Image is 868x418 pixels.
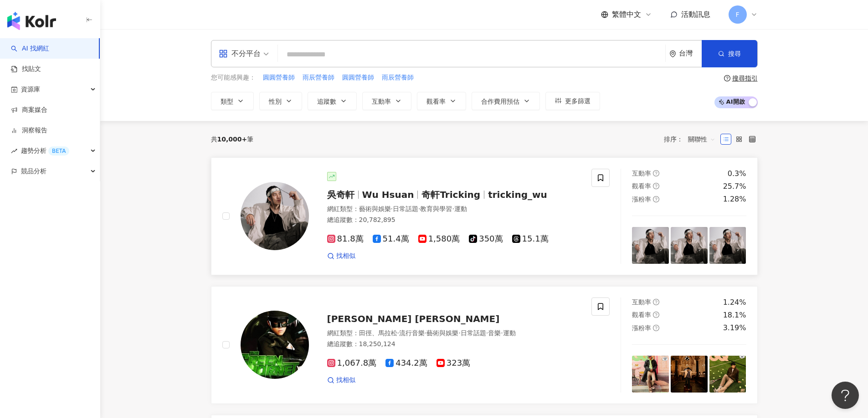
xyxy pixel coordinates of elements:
[488,329,501,337] span: 音樂
[397,329,399,337] span: ·
[241,311,309,379] img: KOL Avatar
[259,92,302,110] button: 性別
[565,97,591,105] span: 更多篩選
[21,161,46,181] span: 競品分析
[327,376,355,385] a: 找相似
[262,73,295,83] button: 圓圓營養師
[420,205,452,212] span: 教育與學習
[469,234,503,244] span: 350萬
[11,44,49,53] a: searchAI 找網紅
[21,79,40,100] span: 資源庫
[709,356,746,393] img: post-image
[653,325,659,331] span: question-circle
[327,234,364,244] span: 81.8萬
[632,196,651,203] span: 漲粉率
[632,227,669,264] img: post-image
[418,205,420,212] span: ·
[219,46,261,61] div: 不分平台
[417,92,466,110] button: 觀看率
[481,98,519,105] span: 合作費用預估
[503,329,516,337] span: 運動
[219,49,228,58] span: appstore
[221,98,233,105] span: 類型
[724,75,730,81] span: question-circle
[458,329,460,337] span: ·
[393,205,418,212] span: 日常話題
[669,50,676,57] span: environment
[671,227,708,264] img: post-image
[723,323,746,333] div: 3.19%
[327,358,377,368] span: 1,067.8萬
[426,329,458,337] span: 藝術與娛樂
[327,216,581,225] div: 總追蹤數 ： 20,782,895
[632,356,669,393] img: post-image
[486,329,488,337] span: ·
[11,106,47,115] a: 商案媒合
[327,189,354,200] span: 吳奇軒
[217,136,247,143] span: 10,000+
[211,136,254,143] div: 共 筆
[11,65,41,74] a: 找貼文
[488,189,547,200] span: tricking_wu
[732,75,758,82] div: 搜尋指引
[336,252,355,261] span: 找相似
[362,92,411,110] button: 互動率
[362,189,414,200] span: Wu Hsuan
[391,205,393,212] span: ·
[632,324,651,332] span: 漲粉率
[327,205,581,214] div: 網紅類型 ：
[211,157,758,275] a: KOL Avatar吳奇軒Wu Hsuan奇軒Trickingtricking_wu網紅類型：藝術與娛樂·日常話題·教育與學習·運動總追蹤數：20,782,89581.8萬51.4萬1,580萬...
[632,311,651,318] span: 觀看率
[21,141,69,161] span: 趨勢分析
[11,126,47,135] a: 洞察報告
[723,194,746,204] div: 1.28%
[302,73,335,83] button: 雨辰營養師
[385,358,427,368] span: 434.2萬
[342,73,374,82] span: 圓圓營養師
[11,148,17,154] span: rise
[317,98,336,105] span: 追蹤數
[421,189,480,200] span: 奇軒Tricking
[723,181,746,191] div: 25.7%
[425,329,426,337] span: ·
[735,10,739,20] span: F
[723,310,746,320] div: 18.1%
[7,12,56,30] img: logo
[664,132,720,146] div: 排序：
[359,329,397,337] span: 田徑、馬拉松
[211,73,256,82] span: 您可能感興趣：
[461,329,486,337] span: 日常話題
[632,298,651,306] span: 互動率
[728,50,741,57] span: 搜尋
[679,50,702,57] div: 台灣
[336,376,355,385] span: 找相似
[452,205,454,212] span: ·
[373,234,409,244] span: 51.4萬
[327,252,355,261] a: 找相似
[327,313,500,324] span: [PERSON_NAME] [PERSON_NAME]
[372,98,391,105] span: 互動率
[418,234,460,244] span: 1,580萬
[399,329,425,337] span: 流行音樂
[269,98,282,105] span: 性別
[632,182,651,190] span: 觀看率
[211,286,758,404] a: KOL Avatar[PERSON_NAME] [PERSON_NAME]網紅類型：田徑、馬拉松·流行音樂·藝術與娛樂·日常話題·音樂·運動總追蹤數：18,250,1241,067.8萬434....
[688,132,715,146] span: 關聯性
[653,312,659,318] span: question-circle
[832,382,859,409] iframe: Help Scout Beacon - Open
[723,297,746,307] div: 1.24%
[382,73,414,82] span: 雨辰營養師
[681,10,710,19] span: 活動訊息
[426,98,446,105] span: 觀看率
[612,10,641,20] span: 繁體中文
[671,356,708,393] img: post-image
[512,234,549,244] span: 15.1萬
[359,205,391,212] span: 藝術與娛樂
[709,227,746,264] img: post-image
[454,205,467,212] span: 運動
[327,329,581,338] div: 網紅類型 ：
[472,92,540,110] button: 合作費用預估
[545,92,600,110] button: 更多篩選
[632,170,651,177] span: 互動率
